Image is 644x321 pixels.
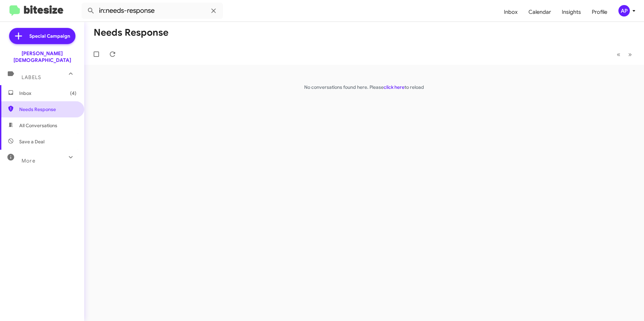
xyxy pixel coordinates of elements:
span: All Conversations [19,122,57,129]
span: More [22,158,35,164]
span: (4) [70,90,76,97]
span: Needs Response [19,106,76,113]
a: Inbox [498,2,523,22]
span: « [617,50,620,59]
span: Labels [22,74,41,80]
span: Inbox [19,90,76,97]
span: » [628,50,632,59]
h1: Needs Response [94,27,168,38]
span: Special Campaign [29,33,70,39]
a: click here [384,84,405,90]
a: Special Campaign [9,28,75,44]
input: Search [82,3,223,19]
div: AP [618,5,630,16]
nav: Page navigation example [613,47,636,61]
button: Previous [613,47,624,61]
button: Next [624,47,636,61]
a: Profile [586,2,613,22]
span: Save a Deal [19,138,44,145]
button: AP [613,5,637,16]
a: Calendar [523,2,556,22]
p: No conversations found here. Please to reload [84,84,644,91]
a: Insights [556,2,586,22]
